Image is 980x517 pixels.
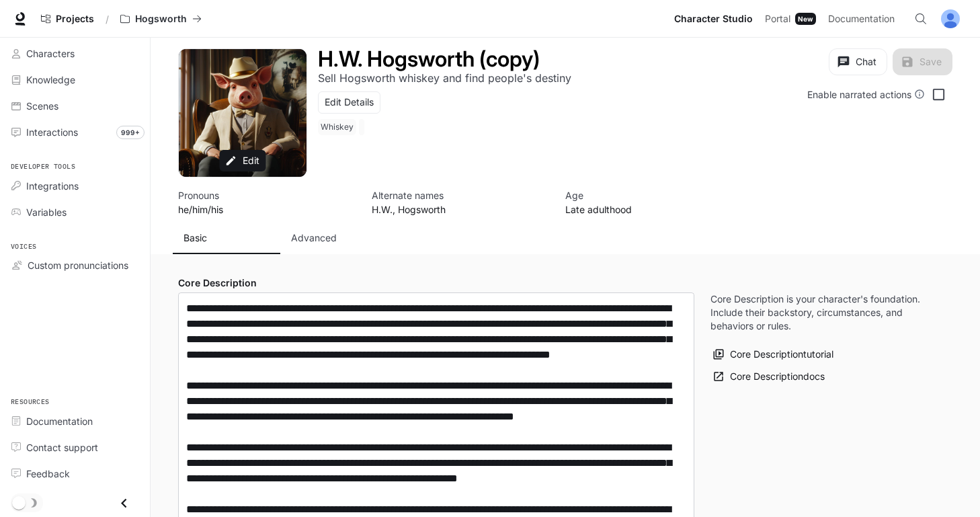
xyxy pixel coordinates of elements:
a: Character Studio [669,5,758,32]
button: Core Descriptiontutorial [710,344,837,366]
a: Documentation [823,5,905,32]
a: Interactions [5,120,145,144]
button: User avatar [937,5,964,32]
a: Scenes [5,94,145,118]
span: Custom pronunciations [28,258,128,272]
button: Close drawer [109,489,139,517]
p: Advanced [291,231,337,245]
a: Documentation [5,409,145,433]
a: Variables [5,200,145,224]
p: Pronouns [178,188,356,202]
a: Core Descriptiondocs [710,366,828,388]
button: Open character details dialog [318,119,367,141]
button: Chat [829,48,887,75]
span: Integrations [26,179,79,193]
button: Open character details dialog [318,70,571,86]
span: Contact support [26,440,98,454]
span: Character Studio [674,11,753,28]
img: User avatar [941,9,960,28]
p: Core Description is your character's foundation. Include their backstory, circumstances, and beha... [710,292,936,333]
span: Knowledge [26,73,75,87]
button: Open character details dialog [372,188,549,216]
span: Characters [26,46,75,61]
span: Scenes [26,99,58,113]
div: New [795,13,816,25]
div: Enable narrated actions [807,87,925,102]
p: Hogsworth [135,13,187,25]
span: Dark mode toggle [12,495,26,510]
span: Interactions [26,125,78,139]
p: H.W., Hogsworth [372,202,549,216]
button: Open character details dialog [565,188,743,216]
span: Feedback [26,467,70,481]
p: Sell Hogsworth whiskey and find people's destiny [318,71,571,85]
a: Go to projects [35,5,100,32]
a: Integrations [5,174,145,198]
p: Alternate names [372,188,549,202]
span: Documentation [26,414,93,428]
span: Projects [56,13,94,25]
h4: Core Description [178,276,694,290]
button: Edit [220,150,266,172]
p: Late adulthood [565,202,743,216]
a: Knowledge [5,68,145,91]
button: All workspaces [114,5,208,32]
a: Characters [5,42,145,65]
p: Whiskey [321,122,354,132]
button: Open Command Menu [907,5,934,32]
span: 999+ [116,126,145,139]
a: PortalNew [760,5,821,32]
div: / [100,12,114,26]
a: Contact support [5,436,145,459]
h1: H.W. Hogsworth (copy) [318,46,540,72]
span: Portal [765,11,790,28]
button: Open character avatar dialog [179,49,307,177]
span: Whiskey [318,119,359,135]
div: Avatar image [179,49,307,177]
p: Age [565,188,743,202]
button: Edit Details [318,91,380,114]
p: Basic [183,231,207,245]
button: Open character details dialog [178,188,356,216]
a: Custom pronunciations [5,253,145,277]
button: Open character details dialog [318,48,540,70]
p: he/him/his [178,202,356,216]
span: Variables [26,205,67,219]
span: Documentation [828,11,895,28]
a: Feedback [5,462,145,485]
